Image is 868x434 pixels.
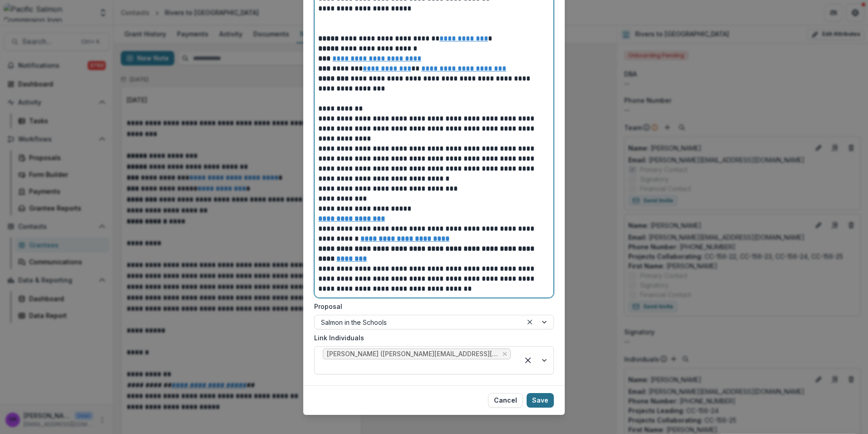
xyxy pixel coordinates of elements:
[527,393,554,408] button: Save
[314,333,548,343] label: Link Individuals
[524,317,535,328] div: Clear selected options
[488,393,523,408] button: Cancel
[501,349,508,358] div: Remove Emily Payne (emily@riverstoridges.org)
[521,353,535,368] div: Clear selected options
[327,350,498,358] span: [PERSON_NAME] ([PERSON_NAME][EMAIL_ADDRESS][DOMAIN_NAME])
[314,302,548,311] label: Proposal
